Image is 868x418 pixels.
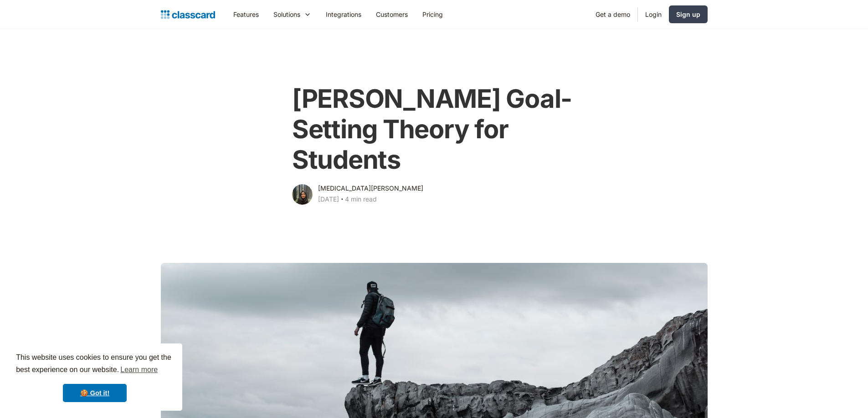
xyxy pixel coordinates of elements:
a: Login [638,4,669,25]
div: Solutions [266,4,318,25]
span: This website uses cookies to ensure you get the best experience on our website. [16,352,174,377]
a: Features [226,4,266,25]
div: cookieconsent [7,343,182,411]
div: [MEDICAL_DATA][PERSON_NAME] [318,183,423,194]
a: Integrations [318,4,369,25]
div: Solutions [273,10,300,19]
div: 4 min read [345,194,377,205]
a: Customers [369,4,415,25]
a: Logo [161,8,215,21]
h1: [PERSON_NAME] Goal-Setting Theory for Students [292,84,576,176]
div: Sign up [676,10,700,19]
a: Sign up [669,5,708,23]
a: dismiss cookie message [63,384,127,402]
a: Get a demo [588,4,637,25]
a: Pricing [415,4,450,25]
div: ‧ [339,194,345,206]
a: learn more about cookies [119,363,159,377]
div: [DATE] [318,194,339,205]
